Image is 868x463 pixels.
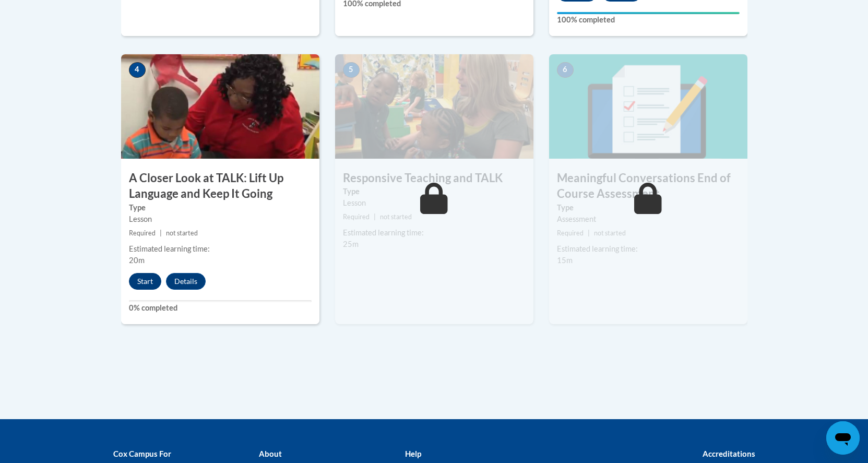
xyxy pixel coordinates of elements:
span: | [374,213,376,221]
b: Help [405,449,421,458]
img: Course Image [549,54,747,159]
span: 20m [129,256,145,265]
span: 15m [557,256,573,265]
label: Type [129,202,312,213]
label: Type [343,186,526,197]
label: 0% completed [129,302,312,314]
span: not started [594,229,626,237]
span: Required [557,229,584,237]
div: Estimated learning time: [343,227,526,239]
div: Assessment [557,213,740,225]
div: Estimated learning time: [129,243,312,255]
span: 6 [557,62,574,78]
label: 100% completed [557,14,740,26]
img: Course Image [121,54,319,159]
b: About [259,449,282,458]
div: Lesson [129,213,312,225]
span: not started [166,229,198,237]
iframe: Button to launch messaging window [826,421,860,455]
b: Cox Campus For [113,449,171,458]
div: Lesson [343,197,526,209]
span: 25m [343,240,359,248]
span: Required [129,229,156,237]
b: Accreditations [703,449,755,458]
img: Course Image [335,54,533,159]
span: Required [343,213,370,221]
span: not started [380,213,412,221]
button: Details [166,273,206,290]
button: Start [129,273,161,290]
div: Your progress [557,12,740,14]
h3: Meaningful Conversations End of Course Assessment [549,170,747,203]
div: Estimated learning time: [557,243,740,255]
span: | [588,229,590,237]
label: Type [557,202,740,213]
span: | [160,229,162,237]
span: 4 [129,62,146,78]
h3: Responsive Teaching and TALK [335,170,533,186]
span: 5 [343,62,360,78]
h3: A Closer Look at TALK: Lift Up Language and Keep It Going [121,170,319,203]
